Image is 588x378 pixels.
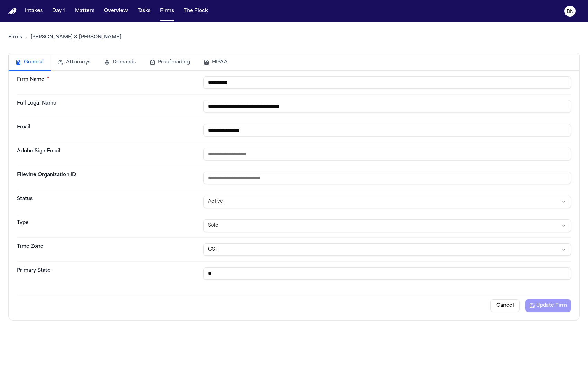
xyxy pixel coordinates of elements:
[51,55,97,70] button: Attorneys
[490,299,520,312] button: Cancel
[567,9,574,14] text: BN
[17,100,198,112] dt: Full Legal Name
[17,196,198,208] dt: Status
[17,172,198,184] dt: Filevine Organization ID
[135,5,153,17] button: Tasks
[17,243,198,256] dt: Time Zone
[72,5,97,17] button: Matters
[17,124,198,136] dt: Email
[30,34,121,41] a: [PERSON_NAME] & [PERSON_NAME]
[197,55,235,70] button: HIPAA
[143,55,197,70] button: Proofreading
[8,8,17,15] img: Finch Logo
[17,219,198,232] dt: Type
[97,55,143,70] button: Demands
[22,5,45,17] button: Intakes
[181,5,211,17] button: The Flock
[17,267,198,280] dt: Primary State
[17,148,198,160] dt: Adobe Sign Email
[157,5,177,17] button: Firms
[50,5,68,17] button: Day 1
[8,8,17,15] a: Home
[9,55,51,71] button: General
[8,34,121,41] nav: Breadcrumb
[17,76,198,89] dt: Firm Name
[8,34,22,41] a: Firms
[101,5,131,17] button: Overview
